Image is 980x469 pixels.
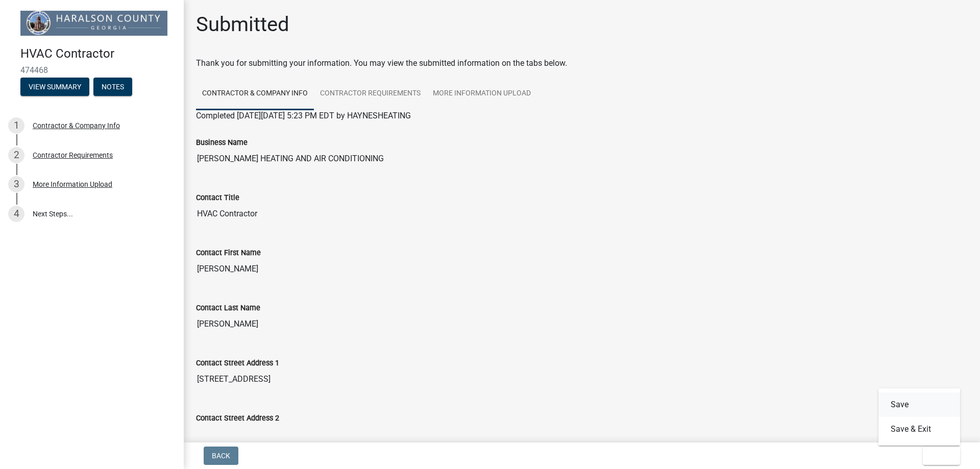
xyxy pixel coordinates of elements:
[923,447,960,465] button: Exit
[20,11,167,36] img: Haralson County, Georgia
[314,78,427,110] a: Contractor Requirements
[33,181,112,188] div: More Information Upload
[8,176,24,192] div: 3
[93,78,132,96] button: Notes
[8,206,24,222] div: 4
[196,250,261,257] label: Contact First Name
[8,117,24,134] div: 1
[196,360,279,367] label: Contact Street Address 1
[204,447,238,465] button: Back
[33,152,113,159] div: Contractor Requirements
[878,417,960,441] button: Save & Exit
[20,46,176,61] h4: HVAC Contractor
[931,452,946,460] span: Exit
[196,78,314,110] a: Contractor & Company Info
[93,83,132,91] wm-modal-confirm: Notes
[196,415,279,422] label: Contact Street Address 2
[20,83,89,91] wm-modal-confirm: Summary
[427,78,537,110] a: More Information Upload
[196,111,411,120] span: Completed [DATE][DATE] 5:23 PM EDT by HAYNESHEATING
[8,147,24,163] div: 2
[33,122,120,129] div: Contractor & Company Info
[196,139,248,146] label: Business Name
[20,78,89,96] button: View Summary
[878,388,960,446] div: Exit
[196,194,239,202] label: Contact Title
[196,57,968,69] div: Thank you for submitting your information. You may view the submitted information on the tabs below.
[878,392,960,417] button: Save
[196,305,260,312] label: Contact Last Name
[196,12,289,37] h1: Submitted
[212,452,230,460] span: Back
[20,65,163,75] span: 474468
